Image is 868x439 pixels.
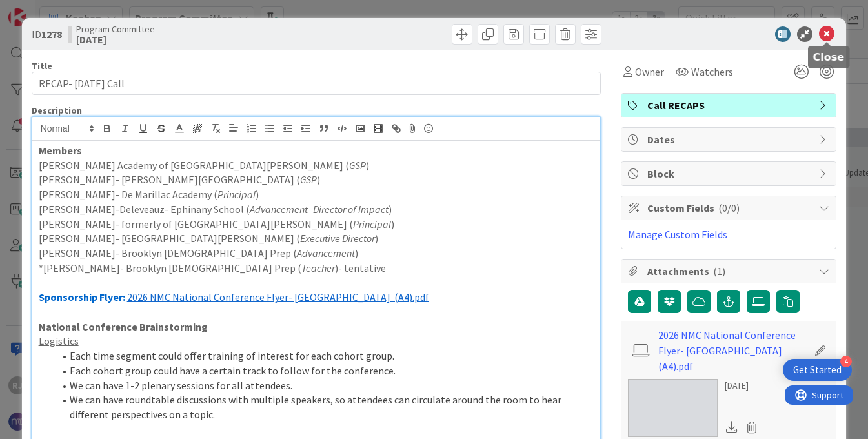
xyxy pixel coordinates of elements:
[39,231,594,246] p: [PERSON_NAME]- [GEOGRAPHIC_DATA][PERSON_NAME] ( )
[813,51,845,63] h5: Close
[54,349,594,363] li: Each time segment could offer training of interest for each cohort group.
[76,24,155,34] span: Program Committee
[39,158,594,173] p: [PERSON_NAME] Academy of [GEOGRAPHIC_DATA][PERSON_NAME] ( )
[691,64,733,79] span: Watchers
[628,228,727,241] a: Manage Custom Fields
[725,419,739,436] div: Download
[725,379,762,393] div: [DATE]
[647,166,812,181] span: Block
[41,28,62,41] b: 1278
[39,217,594,232] p: [PERSON_NAME]- formerly of [GEOGRAPHIC_DATA][PERSON_NAME] ( )
[713,265,725,278] span: ( 1 )
[27,2,59,17] span: Support
[39,261,594,276] p: *[PERSON_NAME]- Brooklyn [DEMOGRAPHIC_DATA] Prep ( )- tentative
[297,247,355,260] em: Advancement
[39,246,594,261] p: [PERSON_NAME]- Brooklyn [DEMOGRAPHIC_DATA] Prep ( )
[300,173,317,186] em: GSP
[349,159,366,172] em: GSP
[793,363,842,376] div: Get Started
[39,320,208,333] strong: National Conference Brainstorming
[658,327,808,374] a: 2026 NMC National Conference Flyer- [GEOGRAPHIC_DATA] (A4).pdf
[300,232,375,245] em: Executive Director
[301,261,335,274] em: Teacher
[840,356,852,367] div: 4
[647,132,812,147] span: Dates
[39,172,594,187] p: [PERSON_NAME]- [PERSON_NAME][GEOGRAPHIC_DATA] ( )
[54,363,594,378] li: Each cohort group could have a certain track to follow for the conference.
[54,378,594,393] li: We can have 1-2 plenary sessions for all attendees.
[39,291,125,303] strong: Sponsorship Flyer:
[54,393,594,422] li: We can have roundtable discussions with multiple speakers, so attendees can circulate around the ...
[39,144,82,157] strong: Members
[647,200,812,216] span: Custom Fields
[32,72,601,95] input: type card name here...
[32,105,82,116] span: Description
[647,263,812,279] span: Attachments
[217,188,256,201] em: Principal
[32,26,62,42] span: ID
[635,64,664,79] span: Owner
[783,359,852,381] div: Open Get Started checklist, remaining modules: 4
[39,334,79,347] u: Logistics
[39,187,594,202] p: [PERSON_NAME]- De Marillac Academy ( )
[39,202,594,217] p: [PERSON_NAME]-Deleveauz- Ephinany School ( )
[76,34,155,45] b: [DATE]
[647,97,812,113] span: Call RECAPS
[32,60,52,72] label: Title
[127,291,429,303] span: 2026 NMC National Conference Flyer- [GEOGRAPHIC_DATA] (A4).pdf
[353,218,391,230] em: Principal
[718,201,740,214] span: ( 0/0 )
[250,203,389,216] em: Advancement- Director of Impact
